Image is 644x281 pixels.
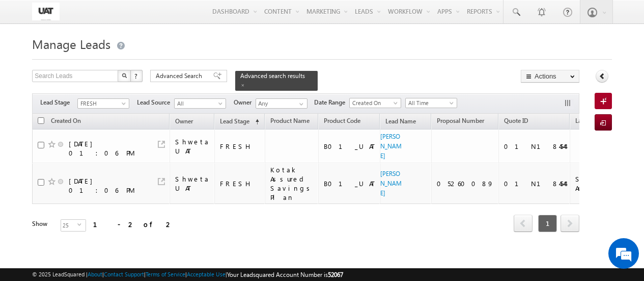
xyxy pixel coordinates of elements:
span: Lead Source [137,98,174,107]
a: [PERSON_NAME] [380,170,402,197]
span: Last Page Filled [575,117,617,124]
span: All [175,99,223,108]
span: Created On [51,117,81,124]
div: B01_UAT [324,179,376,188]
img: Search [122,73,127,78]
input: Type to Search [256,98,307,109]
a: All [174,98,226,109]
span: © 2025 LeadSquared | | | | | [32,270,343,279]
span: select [77,222,86,227]
span: 1 [538,215,557,232]
span: ? [134,71,139,80]
span: Manage Leads [32,36,110,52]
span: Lead Stage [40,98,77,107]
img: Custom Logo [32,3,60,20]
a: Acceptable Use [187,271,226,277]
span: Your Leadsquared Account Number is [227,271,343,278]
span: Product Name [270,117,310,124]
a: prev [514,216,533,232]
a: About [88,271,102,277]
span: 52067 [328,271,343,278]
span: All Time [406,98,454,108]
div: Shweta UAT [175,137,210,156]
span: next [561,215,579,232]
span: Owner [175,117,193,125]
div: Shweta UAT [175,174,210,193]
div: Kotak Assured Savings Plan [270,165,314,202]
span: prev [514,215,533,232]
div: FRESH [220,142,260,151]
div: FRESH [220,179,260,188]
span: Owner [234,98,256,107]
span: (sorted ascending) [251,118,259,126]
a: Quote ID [499,115,534,129]
div: Show [32,219,52,228]
div: 01N184544 [504,142,565,151]
a: FRESH [77,98,129,109]
a: Lead Stage (sorted ascending) [215,115,264,129]
a: All Time [405,98,457,108]
a: Product Name [265,115,315,129]
span: Product Code [324,117,360,124]
div: 1 - 2 of 2 [93,218,173,230]
span: Created On [350,98,398,108]
a: Last Page Filled [570,115,622,129]
div: 01N184544 [504,179,565,188]
a: Product Code [319,115,366,129]
span: Date Range [314,98,349,107]
div: 05260089 [437,179,494,188]
button: ? [130,70,143,82]
span: Advanced search results [240,72,305,80]
a: next [561,216,579,232]
span: Quote ID [504,117,528,124]
div: [DATE] 01:06 PM [69,139,145,158]
a: Proposal Number [432,115,489,129]
a: Terms of Service [146,271,185,277]
button: Actions [521,70,579,83]
input: Check all records [38,117,44,124]
a: [PERSON_NAME] [380,133,402,160]
span: Advanced Search [156,71,205,81]
a: Created On [349,98,401,108]
a: Lead Name [380,116,421,129]
span: FRESH [78,99,126,108]
span: 25 [61,220,77,231]
a: Contact Support [104,271,144,277]
span: Proposal Number [437,117,484,124]
a: Show All Items [294,99,306,109]
div: Sum-Assured [575,174,618,193]
div: B01_UAT [324,142,376,151]
div: [DATE] 01:06 PM [69,176,145,195]
a: Created On [46,115,86,129]
span: Lead Stage [220,117,249,125]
